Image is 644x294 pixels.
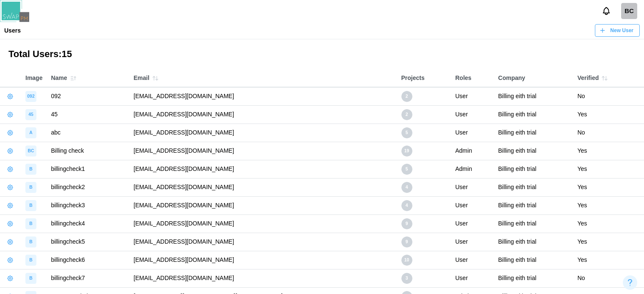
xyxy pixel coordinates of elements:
td: No [573,124,644,142]
td: No [573,269,644,287]
div: billingcheck1 [51,165,125,174]
div: 9 [401,236,412,247]
td: [EMAIL_ADDRESS][DOMAIN_NAME] [130,124,397,142]
div: 4 [401,182,412,193]
td: Yes [573,105,644,124]
div: 5 [401,127,412,138]
div: 3 [401,273,412,284]
td: Yes [573,251,644,269]
div: image [25,109,36,120]
div: image [25,273,36,284]
td: Billing eith trial [494,233,573,251]
td: User [451,233,494,251]
td: User [451,251,494,269]
div: image [25,200,36,211]
td: No [573,87,644,105]
td: Yes [573,214,644,233]
td: [EMAIL_ADDRESS][DOMAIN_NAME] [130,178,397,196]
div: billingcheck4 [51,219,125,228]
td: Billing eith trial [494,196,573,214]
div: billingcheck3 [51,201,125,210]
td: Yes [573,196,644,214]
div: Billing check [51,146,125,156]
td: [EMAIL_ADDRESS][DOMAIN_NAME] [130,196,397,214]
div: image [25,127,36,138]
div: 2 [401,109,412,120]
div: Roles [455,74,489,83]
td: [EMAIL_ADDRESS][DOMAIN_NAME] [130,142,397,160]
div: abc [51,128,125,137]
td: User [451,124,494,142]
td: Billing eith trial [494,178,573,196]
td: User [451,87,494,105]
td: [EMAIL_ADDRESS][DOMAIN_NAME] [130,87,397,105]
span: New User [610,25,633,36]
div: image [25,236,36,247]
td: [EMAIL_ADDRESS][DOMAIN_NAME] [130,214,397,233]
div: image [25,146,36,157]
td: User [451,196,494,214]
div: billingcheck5 [51,237,125,247]
h3: Total Users: 15 [8,48,636,61]
div: Image [25,74,42,83]
div: image [25,164,36,175]
td: User [451,269,494,287]
div: image [25,218,36,229]
div: 4 [401,200,412,211]
div: Email [134,72,393,84]
div: 45 [51,110,125,119]
div: billingcheck2 [51,183,125,192]
td: Billing eith trial [494,105,573,124]
div: 10 [401,255,412,266]
a: Billing check [621,3,637,19]
td: User [451,214,494,233]
div: Company [498,74,569,83]
td: [EMAIL_ADDRESS][DOMAIN_NAME] [130,160,397,178]
div: Projects [401,74,447,83]
div: 5 [401,164,412,175]
div: 2 [401,91,412,102]
div: Users [4,27,21,33]
div: image [25,255,36,266]
td: Billing eith trial [494,269,573,287]
td: Billing eith trial [494,160,573,178]
div: image [25,91,36,102]
td: Billing eith trial [494,87,573,105]
td: [EMAIL_ADDRESS][DOMAIN_NAME] [130,269,397,287]
td: Yes [573,178,644,196]
div: BC [621,3,637,19]
td: Yes [573,142,644,160]
div: Verified [578,72,640,84]
button: Notifications [599,4,614,18]
div: 092 [51,92,125,101]
td: Yes [573,160,644,178]
div: billingcheck7 [51,274,125,283]
td: Billing eith trial [494,142,573,160]
td: [EMAIL_ADDRESS][DOMAIN_NAME] [130,105,397,124]
td: User [451,178,494,196]
td: [EMAIL_ADDRESS][DOMAIN_NAME] [130,251,397,269]
td: Billing eith trial [494,214,573,233]
div: billingcheck6 [51,256,125,265]
button: New User [595,24,640,37]
td: Billing eith trial [494,251,573,269]
td: Billing eith trial [494,124,573,142]
td: [EMAIL_ADDRESS][DOMAIN_NAME] [130,233,397,251]
td: Admin [451,160,494,178]
td: Admin [451,142,494,160]
div: 19 [401,146,412,157]
div: 9 [401,218,412,229]
td: User [451,105,494,124]
div: image [25,182,36,193]
td: Yes [573,233,644,251]
div: Name [51,72,125,84]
